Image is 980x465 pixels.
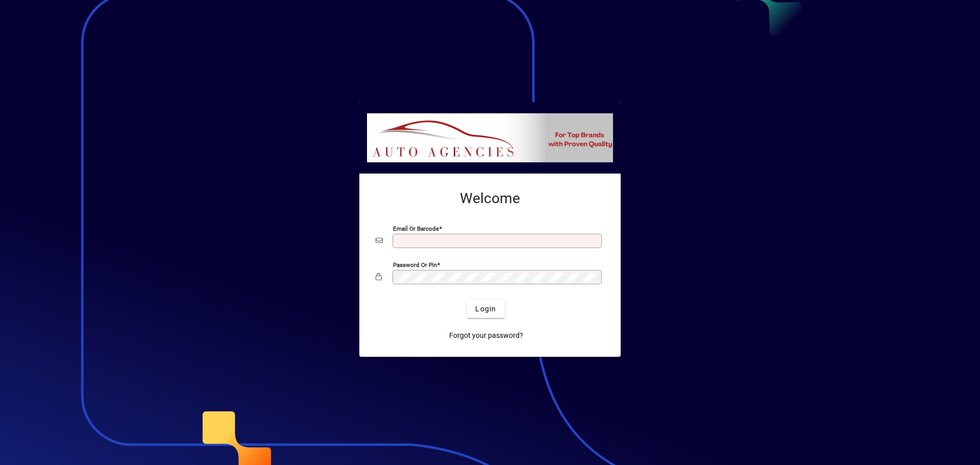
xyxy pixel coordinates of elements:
[393,225,439,232] mat-label: Email or Barcode
[449,330,523,341] span: Forgot your password?
[445,326,527,345] a: Forgot your password?
[393,261,437,268] mat-label: Password or Pin
[467,300,504,318] button: Login
[376,190,604,207] h2: Welcome
[475,304,496,314] span: Login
